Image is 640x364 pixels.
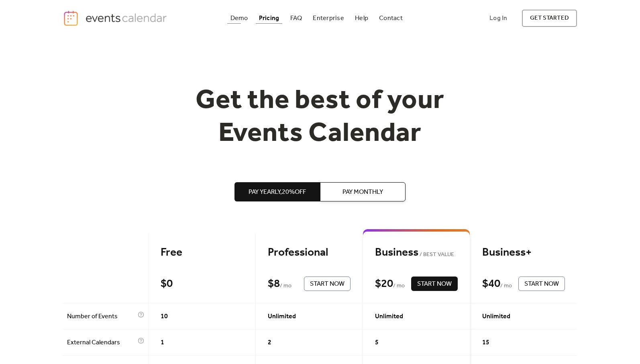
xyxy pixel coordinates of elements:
[290,16,302,20] div: FAQ
[287,13,306,24] a: FAQ
[352,13,371,24] a: Help
[310,279,344,289] span: Start Now
[161,338,164,348] span: 1
[304,277,351,291] button: Start Now
[342,187,383,197] span: Pay Monthly
[375,338,379,348] span: 5
[417,279,452,289] span: Start Now
[375,312,403,321] span: Unlimited
[67,338,136,348] span: External Calendars
[482,246,565,260] div: Business+
[161,277,173,291] div: $ 0
[280,281,291,291] span: / mo
[268,312,296,321] span: Unlimited
[482,338,489,348] span: 15
[256,13,283,24] a: Pricing
[376,13,406,24] a: Contact
[230,16,248,20] div: Demo
[482,312,510,321] span: Unlimited
[310,13,347,24] a: Enterprise
[500,281,512,291] span: / mo
[482,277,500,291] div: $ 40
[161,246,243,260] div: Free
[418,250,454,260] span: BEST VALUE
[268,246,351,260] div: Professional
[268,338,271,348] span: 2
[375,277,393,291] div: $ 20
[393,281,405,291] span: / mo
[313,16,344,20] div: Enterprise
[161,312,168,321] span: 10
[234,182,320,201] button: Pay Yearly,20%off
[411,277,458,291] button: Start Now
[67,312,136,321] span: Number of Events
[379,16,403,20] div: Contact
[355,16,368,20] div: Help
[227,13,251,24] a: Demo
[481,10,515,27] a: Log In
[268,277,280,291] div: $ 8
[524,279,559,289] span: Start Now
[518,277,565,291] button: Start Now
[63,10,169,26] a: home
[320,182,406,201] button: Pay Monthly
[249,187,306,197] span: Pay Yearly, 20% off
[259,16,279,20] div: Pricing
[375,246,458,260] div: Business
[522,10,577,27] a: get started
[166,85,474,150] h1: Get the best of your Events Calendar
